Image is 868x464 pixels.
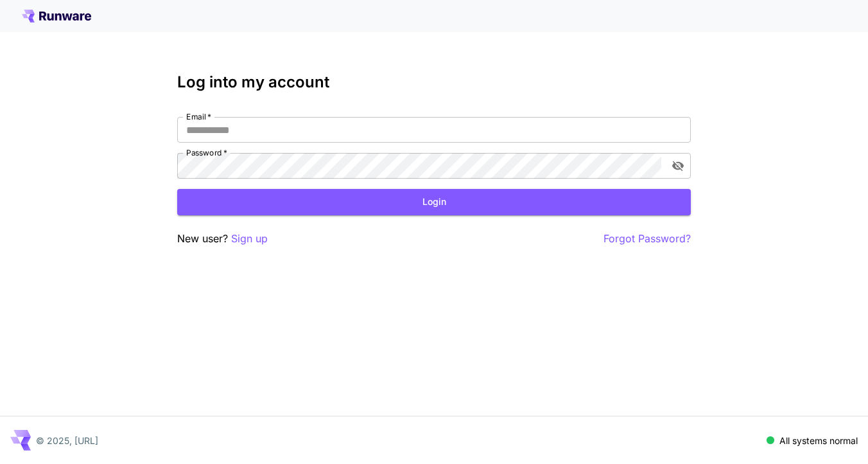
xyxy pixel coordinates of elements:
button: toggle password visibility [666,154,690,177]
h3: Log into my account [177,73,691,91]
p: New user? [177,231,268,247]
label: Email [186,111,211,122]
button: Sign up [231,231,268,247]
button: Forgot Password? [603,231,691,247]
p: All systems normal [779,434,858,447]
p: © 2025, [URL] [36,434,98,447]
label: Password [186,147,227,158]
button: Login [177,189,691,215]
